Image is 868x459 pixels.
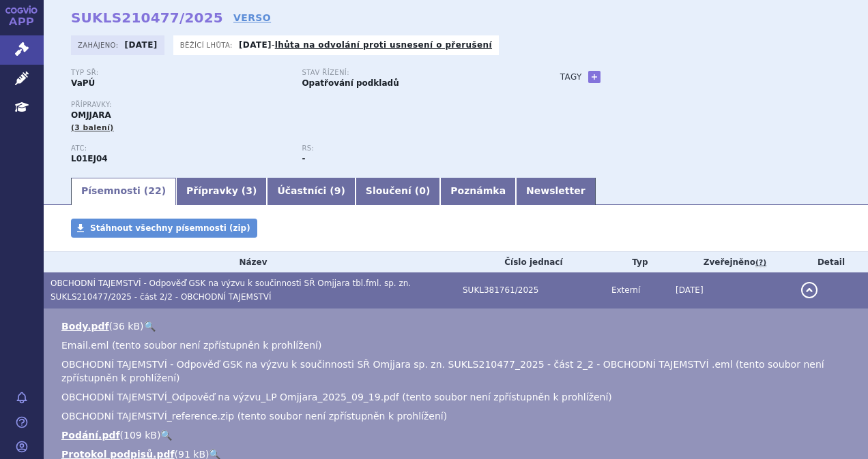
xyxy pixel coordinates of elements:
span: 9 [334,185,341,196]
span: Běžící lhůta: [180,39,235,50]
span: Email.eml (tento soubor není zpřístupněn k prohlížení) [61,340,321,351]
span: 3 [246,185,252,196]
span: 0 [419,185,426,196]
a: Písemnosti (22) [71,178,176,205]
strong: [DATE] [239,40,272,50]
td: [DATE] [669,272,794,308]
button: detail [801,282,818,298]
span: OBCHODNÍ TAJEMSTVÍ_Odpověď na výzvu_LP Omjjara_2025_09_19.pdf (tento soubor není zpřístupněn k pr... [61,392,612,402]
p: Přípravky: [71,101,533,109]
a: 🔍 [144,321,156,332]
span: OBCHODNÍ TAJEMSTVÍ - Odpověď GSK na výzvu k součinnosti SŘ Omjjara sp. zn. SUKLS210477_2025 - čás... [61,359,824,383]
strong: VaPÚ [71,78,95,88]
p: Stav řízení: [302,69,519,77]
th: Detail [794,252,868,272]
a: Poznámka [440,178,516,205]
td: SUKL381761/2025 [456,272,605,308]
a: Stáhnout všechny písemnosti (zip) [71,219,257,238]
strong: [DATE] [125,40,158,50]
li: ( ) [61,428,854,442]
p: - [239,39,492,50]
a: Newsletter [516,178,596,205]
th: Typ [605,252,669,272]
a: Podání.pdf [61,430,120,441]
a: Sloučení (0) [356,178,440,205]
a: lhůta na odvolání proti usnesení o přerušení [275,40,492,50]
strong: SUKLS210477/2025 [71,10,223,26]
th: Název [44,252,456,272]
span: Stáhnout všechny písemnosti (zip) [90,223,250,233]
th: Číslo jednací [456,252,605,272]
h3: Tagy [560,69,582,85]
a: Body.pdf [61,321,109,332]
a: Přípravky (3) [176,178,267,205]
li: ( ) [61,319,854,333]
p: ATC: [71,144,288,153]
span: 22 [148,185,161,196]
p: RS: [302,144,519,153]
span: OBCHODNÍ TAJEMSTVÍ_reference.zip (tento soubor není zpřístupněn k prohlížení) [61,411,447,422]
p: Typ SŘ: [71,69,288,77]
span: OMJJARA [71,110,111,120]
a: 🔍 [160,430,172,441]
strong: Opatřování podkladů [302,78,399,88]
th: Zveřejněno [669,252,794,272]
span: (3 balení) [71,123,114,132]
strong: MOMELOTINIB [71,154,108,163]
span: OBCHODNÍ TAJEMSTVÍ - Odpověď GSK na výzvu k součinnosti SŘ Omjjara tbl.fml. sp. zn. SUKLS210477/2... [50,279,411,302]
span: 36 kB [113,321,140,332]
span: 109 kB [124,430,157,441]
abbr: (?) [755,258,766,268]
a: Účastníci (9) [267,178,355,205]
a: VERSO [233,11,271,25]
strong: - [302,154,305,163]
span: Zahájeno: [78,39,121,50]
span: Externí [611,285,640,295]
a: + [588,71,601,83]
